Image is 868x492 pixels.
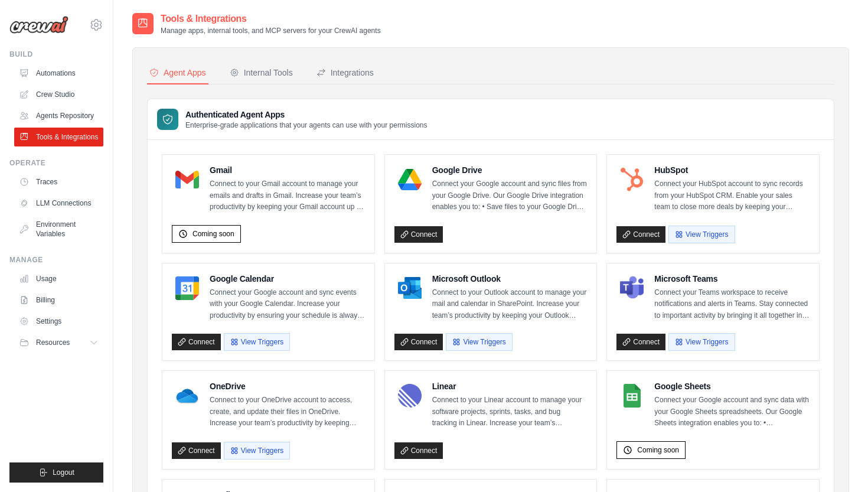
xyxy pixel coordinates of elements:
[161,26,381,35] p: Manage apps, internal tools, and MCP servers for your CrewAI agents
[14,291,103,309] a: Billing
[14,215,103,243] a: Environment Variables
[9,158,103,168] div: Operate
[147,62,208,84] button: Agent Apps
[620,168,644,191] img: HubSpot Logo
[637,445,679,455] span: Coming soon
[224,333,290,351] button: View Triggers
[210,380,365,392] h4: OneDrive
[14,85,103,104] a: Crew Studio
[654,380,810,392] h4: Google Sheets
[432,164,588,176] h4: Google Drive
[14,106,103,125] a: Agents Repository
[668,333,735,351] button: View Triggers
[432,287,588,322] p: Connect to your Outlook account to manage your mail and calendar in SharePoint. Increase your tea...
[654,178,810,213] p: Connect your HubSpot account to sync records from your HubSpot CRM. Enable your sales team to clo...
[398,168,422,191] img: Google Drive Logo
[210,287,365,322] p: Connect your Google account and sync events with your Google Calendar. Increase your productivity...
[314,62,376,84] button: Integrations
[620,384,644,408] img: Google Sheets Logo
[14,312,103,331] a: Settings
[654,273,810,285] h4: Microsoft Teams
[53,468,74,477] span: Logout
[9,255,103,265] div: Manage
[9,16,68,34] img: Logo
[432,380,588,392] h4: Linear
[616,226,665,243] a: Connect
[616,334,665,350] a: Connect
[432,395,588,429] p: Connect to your Linear account to manage your software projects, sprints, tasks, and bug tracking...
[210,273,365,285] h4: Google Calendar
[210,178,365,213] p: Connect to your Gmail account to manage your emails and drafts in Gmail. Increase your team’s pro...
[446,333,512,351] button: View Triggers
[175,168,199,191] img: Gmail Logo
[394,334,443,350] a: Connect
[227,62,295,84] button: Internal Tools
[398,384,422,408] img: Linear Logo
[316,67,374,79] div: Integrations
[654,287,810,322] p: Connect your Teams workspace to receive notifications and alerts in Teams. Stay connected to impo...
[432,178,588,213] p: Connect your Google account and sync files from your Google Drive. Our Google Drive integration e...
[14,194,103,213] a: LLM Connections
[172,442,221,459] a: Connect
[668,226,735,243] button: View Triggers
[432,273,588,285] h4: Microsoft Outlook
[14,269,103,288] a: Usage
[172,334,221,350] a: Connect
[192,229,234,239] span: Coming soon
[210,164,365,176] h4: Gmail
[654,164,810,176] h4: HubSpot
[14,333,103,352] button: Resources
[398,276,422,300] img: Microsoft Outlook Logo
[9,50,103,59] div: Build
[224,442,290,460] button: View Triggers
[36,338,70,347] span: Resources
[161,12,381,26] h2: Tools & Integrations
[654,395,810,429] p: Connect your Google account and sync data with your Google Sheets spreadsheets. Our Google Sheets...
[175,276,199,300] img: Google Calendar Logo
[149,67,206,79] div: Agent Apps
[9,462,103,483] button: Logout
[210,395,365,429] p: Connect to your OneDrive account to access, create, and update their files in OneDrive. Increase ...
[185,109,428,120] h3: Authenticated Agent Apps
[14,128,103,146] a: Tools & Integrations
[394,226,443,243] a: Connect
[230,67,293,79] div: Internal Tools
[14,172,103,191] a: Traces
[14,64,103,83] a: Automations
[620,276,644,300] img: Microsoft Teams Logo
[175,384,199,408] img: OneDrive Logo
[394,442,443,459] a: Connect
[185,120,428,130] p: Enterprise-grade applications that your agents can use with your permissions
